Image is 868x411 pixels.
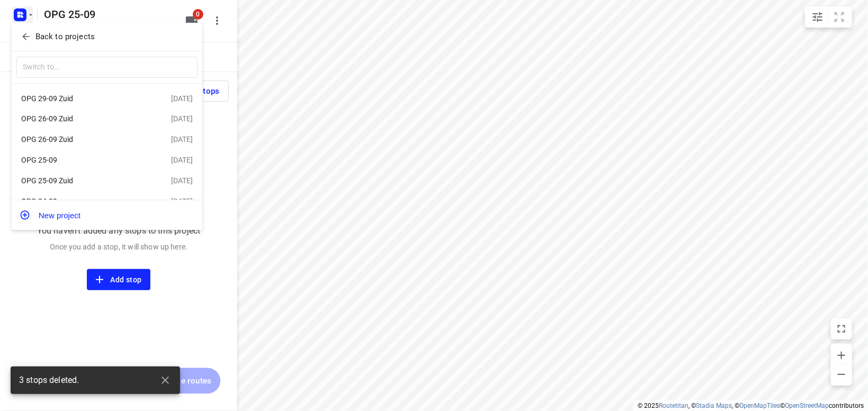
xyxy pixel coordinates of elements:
div: OPG 25-09 [21,156,143,164]
span: 3 stops deleted. [19,374,79,387]
button: New project [12,204,202,226]
div: OPG 25-09 Zuid [21,176,143,185]
div: [DATE] [171,135,193,144]
div: OPG 26-09 Zuid [21,135,143,144]
div: OPG 26-09 Zuid[DATE] [12,129,202,150]
div: OPG 24-09[DATE] [12,191,202,212]
div: [DATE] [171,94,193,103]
p: Back to projects [35,31,95,43]
div: OPG 29-09 Zuid [21,94,143,103]
div: OPG 24-09 [21,197,143,205]
div: OPG 26-09 Zuid [21,114,143,123]
div: [DATE] [171,176,193,185]
div: OPG 29-09 Zuid[DATE] [12,88,202,109]
div: [DATE] [171,114,193,123]
div: OPG 26-09 Zuid[DATE] [12,109,202,129]
div: OPG 25-09 Zuid[DATE] [12,171,202,191]
input: Switch to... [16,57,198,78]
div: [DATE] [171,156,193,164]
button: Back to projects [16,28,198,46]
div: [DATE] [171,197,193,205]
div: OPG 25-09[DATE] [12,150,202,171]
